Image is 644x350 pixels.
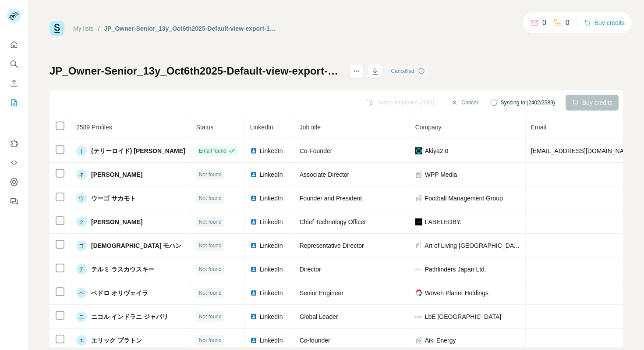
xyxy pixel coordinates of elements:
span: Status [196,124,214,131]
span: Football Management Group [425,194,503,203]
span: LinkedIn [260,265,283,274]
span: Representative Director [300,242,364,249]
div: ペ [76,288,87,298]
span: テルミ ラスカウスキー [91,265,154,274]
span: LinkedIn [260,312,283,321]
img: company-logo [415,218,422,225]
div: ( [76,146,87,156]
img: company-logo [415,266,422,273]
div: JP_Owner-Senior_13y_Oct6th2025-Default-view-export-1759739328212 [104,24,278,33]
img: LinkedIn logo [250,266,257,273]
img: company-logo [415,147,422,154]
img: company-logo [415,313,422,320]
span: LinkedIn [260,289,283,297]
span: Not found [199,289,222,297]
img: LinkedIn logo [250,218,257,225]
p: 0 [566,18,570,28]
span: Not found [199,313,222,321]
span: LinkedIn [260,194,283,203]
button: actions [350,64,364,78]
button: Quick start [7,37,21,53]
img: LinkedIn logo [250,171,257,178]
span: Senior Engineer [300,289,343,296]
span: Chief Technology Officer [300,218,366,225]
span: Job title [300,124,321,131]
button: Search [7,56,21,72]
div: ク [76,217,87,227]
div: キ [76,169,87,180]
li: / [98,24,100,33]
span: Co-founder [300,337,330,344]
button: Enrich CSV [7,75,21,91]
img: company-logo [415,289,422,296]
span: LinkedIn [260,146,283,155]
a: My lists [73,25,94,32]
button: Dashboard [7,174,21,190]
span: Email found [199,147,226,155]
button: Use Surfe API [7,155,21,171]
div: ウ [76,193,87,204]
img: LinkedIn logo [250,289,257,296]
span: LABELEDBY. [425,218,462,226]
span: LinkedIn [260,170,283,179]
span: LinkedIn [260,336,283,345]
span: [PERSON_NAME] [91,218,142,226]
span: 2589 Profiles [76,124,112,131]
span: Associate Director [300,171,350,178]
button: Use Surfe on LinkedIn [7,136,21,151]
span: ニコル インドラニ ジャパリ [91,312,168,321]
span: Not found [199,218,222,226]
p: 0 [542,18,546,28]
span: [DEMOGRAPHIC_DATA] モハン [91,241,181,250]
div: Cancelled [388,66,427,76]
span: エリック プラトン [91,336,142,345]
span: Director [300,266,321,273]
div: ニ [76,311,87,322]
button: My lists [7,95,21,111]
img: LinkedIn logo [250,313,257,320]
span: ウーゴ サカモト [91,194,136,203]
button: Cancel [445,95,484,111]
span: LinkedIn [250,124,273,131]
span: Global Leader [300,313,338,320]
span: Founder and President [300,195,362,202]
button: Feedback [7,193,21,209]
h1: JP_Owner-Senior_13y_Oct6th2025-Default-view-export-1759739328212 [50,64,342,78]
span: Syncing to (2402/2589) [501,99,555,107]
span: [EMAIL_ADDRESS][DOMAIN_NAME] [531,147,635,154]
button: Buy credits [584,17,625,29]
span: Not found [199,171,222,179]
span: ペドロ オリヴェイラ [91,289,148,297]
span: LinkedIn [260,241,283,250]
div: エ [76,335,87,346]
img: LinkedIn logo [250,337,257,344]
img: LinkedIn logo [250,195,257,202]
div: テ [76,264,87,275]
span: (テリーロイド) [PERSON_NAME] [91,146,185,155]
span: Art of Living [GEOGRAPHIC_DATA] [425,241,520,250]
span: Co-Founder [300,147,333,154]
span: Email [531,124,546,131]
img: LinkedIn logo [250,242,257,249]
span: [PERSON_NAME] [91,170,142,179]
span: Woven Planet Holdings [425,289,488,297]
span: Company [415,124,442,131]
img: LinkedIn logo [250,147,257,154]
span: LbE [GEOGRAPHIC_DATA] [425,312,502,321]
span: WPP Media [425,170,457,179]
span: Pathfinders Japan Ltd. [425,265,486,274]
img: Surfe Logo [50,21,64,36]
span: Akiya2.0 [425,146,449,155]
span: Not found [199,265,222,273]
span: Not found [199,336,222,344]
span: LinkedIn [260,218,283,226]
span: Not found [199,194,222,202]
span: Not found [199,242,222,250]
span: Aiki Energy [425,336,456,345]
div: ゴ [76,240,87,251]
